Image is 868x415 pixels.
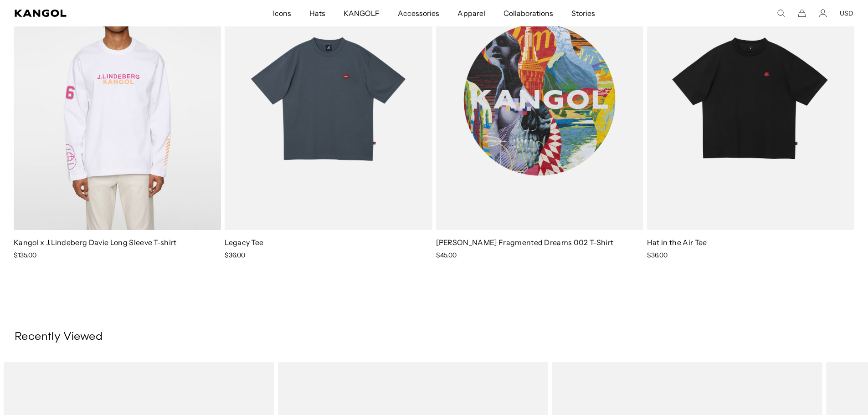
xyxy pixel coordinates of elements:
button: USD [840,9,853,17]
span: $36.00 [225,251,245,259]
span: $135.00 [14,251,36,259]
span: $36.00 [647,251,668,259]
span: $45.00 [436,251,457,259]
a: Hat in the Air Tee [647,238,707,247]
a: Kangol [15,10,180,17]
summary: Search here [777,9,785,17]
a: Kangol x J.Lindeberg Davie Long Sleeve T-shirt [14,238,177,247]
a: Account [819,9,827,17]
button: Cart [798,9,806,17]
h3: Recently Viewed [15,330,853,344]
a: [PERSON_NAME] Fragmented Dreams 002 T-Shirt [436,238,614,247]
a: Legacy Tee [225,238,263,247]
